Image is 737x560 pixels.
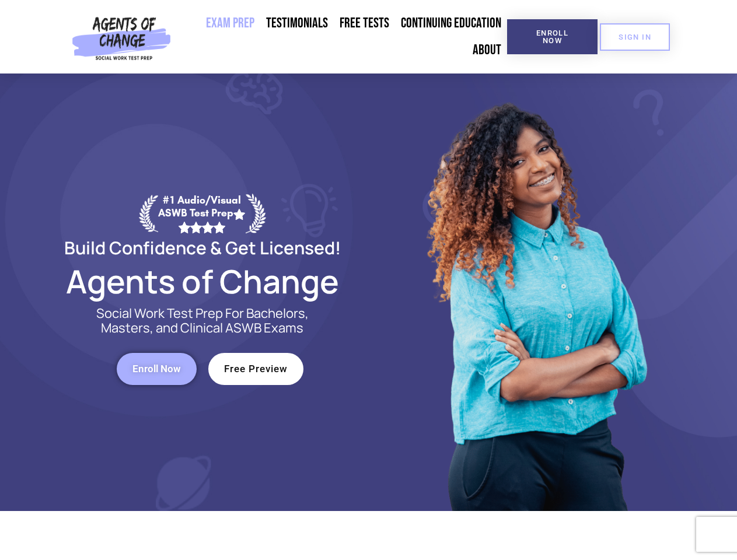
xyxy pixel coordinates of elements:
a: Enroll Now [117,353,197,385]
p: Social Work Test Prep For Bachelors, Masters, and Clinical ASWB Exams [83,306,322,335]
span: SIGN IN [619,33,651,41]
a: Exam Prep [200,10,260,37]
div: #1 Audio/Visual ASWB Test Prep [158,194,246,233]
a: About [467,37,507,64]
span: Free Preview [224,364,288,374]
a: SIGN IN [600,23,670,51]
h2: Agents of Change [36,268,369,295]
span: Enroll Now [526,29,579,44]
a: Free Preview [208,353,303,385]
a: Testimonials [260,10,334,37]
img: Website Image 1 (1) [418,73,652,511]
a: Free Tests [334,10,395,37]
nav: Menu [176,10,507,64]
a: Enroll Now [507,19,598,54]
span: Enroll Now [132,364,181,374]
a: Continuing Education [395,10,507,37]
h2: Build Confidence & Get Licensed! [36,239,369,256]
